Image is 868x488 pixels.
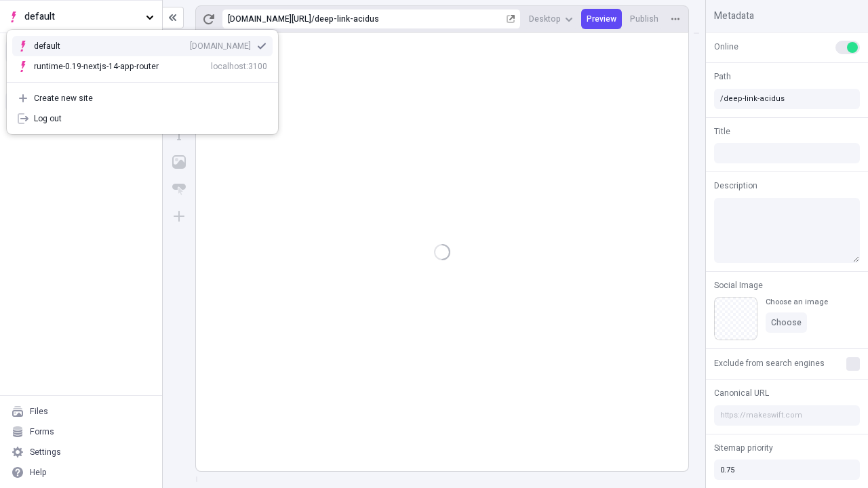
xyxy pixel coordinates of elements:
span: Choose [771,317,802,328]
span: Description [714,180,757,192]
button: Publish [625,9,664,29]
span: Preview [587,14,616,24]
button: Button [167,177,191,201]
span: Path [714,70,731,83]
span: Social Image [714,279,763,291]
span: Publish [630,14,658,24]
div: Settings [30,447,61,457]
div: / [311,14,315,24]
div: localhost:3100 [211,61,267,72]
div: deep-link-acidus [315,14,504,24]
span: Sitemap priority [714,442,773,454]
span: Title [714,125,730,138]
button: Choose [766,312,807,333]
button: Preview [581,9,622,29]
div: Files [30,406,48,417]
div: default [34,41,81,52]
div: [DOMAIN_NAME] [190,41,251,52]
span: default [24,9,140,24]
button: Desktop [524,9,578,29]
span: Desktop [529,14,561,24]
div: Suggestions [7,30,278,82]
button: Text [167,123,191,147]
div: Help [30,467,47,478]
span: Canonical URL [714,387,769,399]
span: Online [714,41,738,53]
div: Choose an image [766,297,828,307]
div: [URL][DOMAIN_NAME] [228,14,311,24]
div: runtime-0.19-nextjs-14-app-router [34,61,159,72]
span: Exclude from search engines [714,357,825,369]
div: Forms [30,426,54,437]
input: https://makeswift.com [714,405,860,426]
button: Image [167,150,191,174]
